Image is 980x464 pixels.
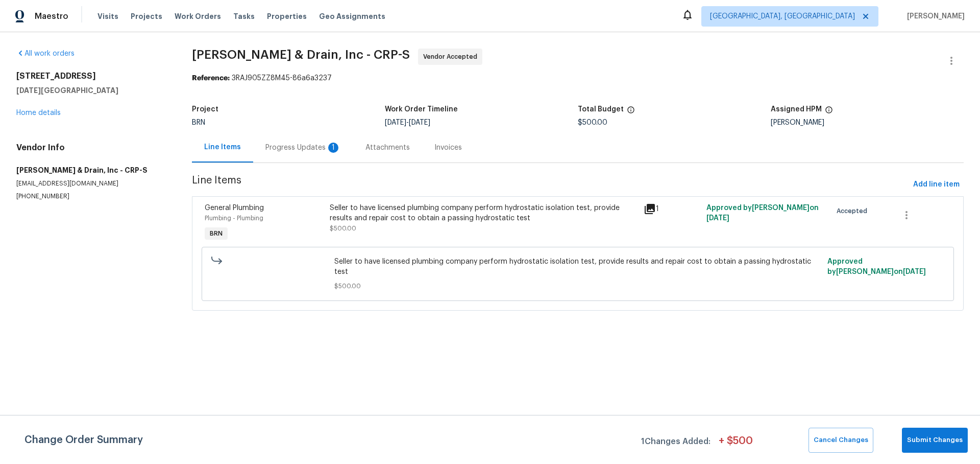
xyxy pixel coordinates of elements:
[205,204,264,212] span: General Plumbing
[710,11,855,21] span: [GEOGRAPHIC_DATA], [GEOGRAPHIC_DATA]
[771,106,822,113] h5: Assigned HPM
[330,203,637,223] div: Seller to have licensed plumbing company perform hydrostatic isolation test, provide results and ...
[16,85,167,96] h5: [DATE][GEOGRAPHIC_DATA]
[205,215,263,221] span: Plumbing - Plumbing
[192,106,218,113] h5: Project
[365,143,410,153] div: Attachments
[16,192,167,201] p: [PHONE_NUMBER]
[330,225,356,231] span: $500.00
[204,142,241,152] div: Line Items
[913,178,960,191] span: Add line item
[825,106,833,119] span: The hpm assigned to this work order.
[903,11,965,21] span: [PERSON_NAME]
[16,71,167,81] h2: [STREET_ADDRESS]
[192,175,909,194] span: Line Items
[909,175,964,194] button: Add line item
[206,228,227,239] span: BRN
[267,11,307,21] span: Properties
[385,119,430,126] span: -
[16,50,75,57] a: All work orders
[385,106,458,113] h5: Work Order Timeline
[837,206,871,216] span: Accepted
[578,119,607,126] span: $500.00
[644,203,700,215] div: 1
[192,119,205,126] span: BRN
[16,179,167,188] p: [EMAIL_ADDRESS][DOMAIN_NAME]
[175,11,221,21] span: Work Orders
[319,11,385,21] span: Geo Assignments
[16,109,61,117] a: Home details
[16,143,167,153] h4: Vendor Info
[334,281,821,291] span: $500.00
[192,73,964,83] div: 3RAJ905ZZ8M45-86a6a3237
[16,165,167,175] h5: [PERSON_NAME] & Drain, Inc - CRP-S
[434,143,462,153] div: Invoices
[706,204,819,222] span: Approved by [PERSON_NAME] on
[131,11,162,21] span: Projects
[265,143,341,153] div: Progress Updates
[903,268,926,275] span: [DATE]
[423,52,481,62] span: Vendor Accepted
[192,75,230,82] b: Reference:
[706,215,729,222] span: [DATE]
[334,257,821,277] span: Seller to have licensed plumbing company perform hydrostatic isolation test, provide results and ...
[627,106,635,119] span: The total cost of line items that have been proposed by Opendoor. This sum includes line items th...
[97,11,118,21] span: Visits
[328,143,338,153] div: 1
[233,13,255,20] span: Tasks
[827,258,926,275] span: Approved by [PERSON_NAME] on
[192,49,410,61] span: [PERSON_NAME] & Drain, Inc - CRP-S
[35,11,68,21] span: Maestro
[385,119,406,126] span: [DATE]
[409,119,430,126] span: [DATE]
[578,106,624,113] h5: Total Budget
[771,119,964,126] div: [PERSON_NAME]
